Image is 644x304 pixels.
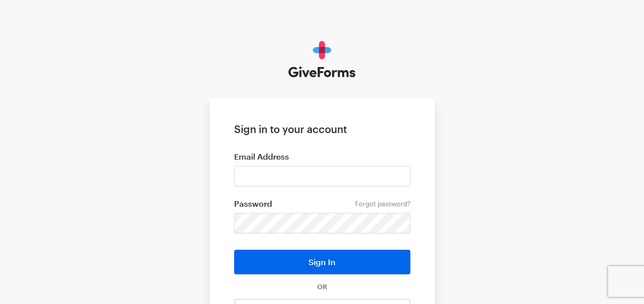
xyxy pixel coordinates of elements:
[234,123,410,135] h1: Sign in to your account
[288,41,356,78] img: GiveForms
[315,283,329,291] span: OR
[234,151,410,162] label: Email Address
[234,250,410,274] button: Sign In
[355,200,410,208] a: Forgot password?
[234,199,410,209] label: Password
